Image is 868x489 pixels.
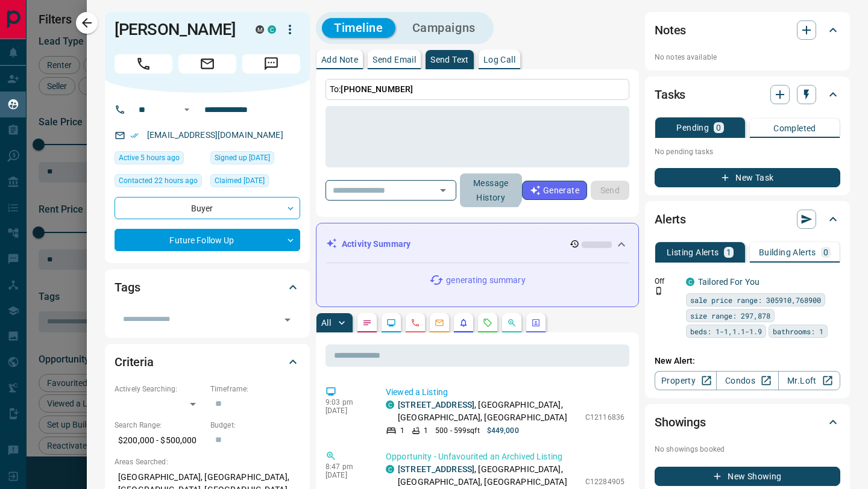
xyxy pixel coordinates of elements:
svg: Calls [410,318,420,328]
div: Showings [655,408,840,437]
div: condos.ca [386,400,394,409]
p: Log Call [483,55,515,64]
h2: Showings [655,413,706,432]
svg: Emails [435,318,444,328]
span: Active 5 hours ago [119,152,180,164]
p: Activity Summary [342,238,410,251]
a: [STREET_ADDRESS] [398,400,474,410]
p: Send Email [373,55,416,64]
button: Generate [522,181,587,200]
div: Notes [655,16,840,45]
button: Open [435,182,451,199]
p: No pending tasks [655,143,840,161]
span: [PHONE_NUMBER] [341,84,413,94]
span: bathrooms: 1 [773,325,823,337]
p: , [GEOGRAPHIC_DATA], [GEOGRAPHIC_DATA], [GEOGRAPHIC_DATA] [398,399,579,424]
svg: Lead Browsing Activity [386,318,396,328]
div: condos.ca [268,25,276,34]
svg: Push Notification Only [655,287,663,295]
p: , [GEOGRAPHIC_DATA], [GEOGRAPHIC_DATA], [GEOGRAPHIC_DATA] [398,463,579,488]
h2: Tags [115,278,140,297]
div: Tasks [655,80,840,109]
p: Actively Searching: [115,384,204,394]
p: 1 [400,425,404,436]
button: Campaigns [400,18,488,38]
span: Email [178,54,236,73]
p: Budget: [210,420,300,431]
div: Fri Sep 12 2025 [115,174,204,191]
div: Future Follow Up [115,229,300,251]
div: Criteria [115,347,300,376]
div: Sat Sep 13 2025 [115,151,204,168]
h2: Tasks [655,85,685,104]
p: 9:03 pm [325,398,368,406]
p: Search Range: [115,420,204,431]
p: [DATE] [325,406,368,415]
p: Off [655,276,679,287]
svg: Opportunities [507,318,517,328]
p: Areas Searched: [115,456,300,467]
button: Open [279,311,296,328]
div: mrloft.ca [256,25,264,34]
div: Fri Aug 13 2021 [210,151,300,168]
p: Building Alerts [759,248,816,257]
p: Add Note [321,55,358,64]
span: Call [115,54,172,73]
p: Timeframe: [210,384,300,394]
h2: Notes [655,20,686,40]
p: 1 [726,248,731,257]
h2: Criteria [115,352,154,372]
button: Message History [460,173,522,207]
div: Activity Summary [326,233,629,255]
h1: [PERSON_NAME] [115,20,237,39]
span: Signed up [DATE] [215,152,270,164]
span: Contacted 22 hours ago [119,175,198,187]
p: Opportunity - Unfavourited an Archived Listing [386,450,624,463]
svg: Requests [483,318,492,328]
a: Tailored For You [698,277,759,287]
button: Timeline [322,18,395,38]
p: Completed [773,124,816,132]
span: Message [242,54,300,73]
div: Alerts [655,205,840,234]
p: To: [325,79,629,100]
p: C12116836 [585,412,624,423]
a: [STREET_ADDRESS] [398,464,474,474]
p: $449,000 [487,425,519,436]
div: Buyer [115,197,300,219]
p: 0 [823,248,828,257]
button: New Task [655,168,840,187]
button: Open [180,102,194,117]
p: 500 - 599 sqft [435,425,479,436]
div: Tags [115,273,300,302]
p: generating summary [446,274,525,287]
a: [EMAIL_ADDRESS][DOMAIN_NAME] [147,130,283,140]
svg: Listing Alerts [459,318,468,328]
p: Viewed a Listing [386,386,624,399]
span: Claimed [DATE] [215,175,265,187]
p: 0 [716,123,721,132]
span: size range: 297,878 [690,310,770,322]
p: Listing Alerts [667,248,719,257]
span: beds: 1-1,1.1-1.9 [690,325,762,337]
p: $200,000 - $500,000 [115,431,204,450]
div: condos.ca [686,278,694,286]
p: No notes available [655,52,840,63]
div: condos.ca [386,465,394,473]
a: Condos [716,371,778,390]
p: No showings booked [655,444,840,455]
div: Wed Sep 13 2023 [210,174,300,191]
svg: Email Verified [130,131,139,140]
a: Property [655,371,717,390]
a: Mr.Loft [778,371,840,390]
p: [DATE] [325,471,368,479]
span: sale price range: 305910,768900 [690,294,821,306]
p: 1 [424,425,428,436]
h2: Alerts [655,210,686,229]
button: New Showing [655,467,840,486]
p: New Alert: [655,355,840,367]
p: 8:47 pm [325,463,368,471]
svg: Agent Actions [531,318,541,328]
p: Send Text [430,55,469,64]
p: C12284905 [585,476,624,487]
